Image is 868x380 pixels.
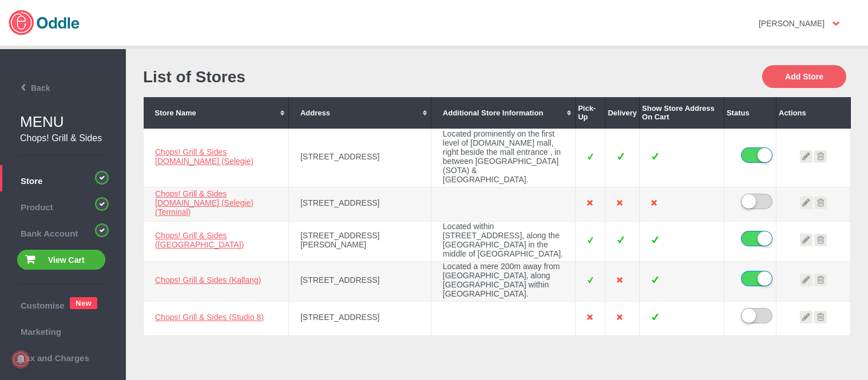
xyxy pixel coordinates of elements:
[144,97,289,129] th: Store Name: No sort applied, activate to apply an ascending sort
[431,129,575,187] td: Located prominently on the first level of [DOMAIN_NAME] mall, right beside the mall entrance , in...
[576,97,605,129] th: Pick-Up: No sort applied, sorting is disabled
[779,109,848,117] div: Actions
[640,97,724,129] th: Show Store Address On Cart: No sort applied, sorting is disabled
[6,298,63,310] span: Customise
[95,171,109,185] img: circular-progress-bar-green-completed.png
[155,109,277,117] div: Store Name
[20,133,109,143] h2: Chops! Grill & Sides
[20,113,126,131] h1: MENU
[288,187,431,221] td: [STREET_ADDRESS]
[155,189,253,217] a: Chops! Grill & Sides [DOMAIN_NAME] (Selegie) (Terminal)
[431,261,575,301] td: Located a mere 200m away from [GEOGRAPHIC_DATA], along [GEOGRAPHIC_DATA] within [GEOGRAPHIC_DATA].
[833,22,839,26] img: user-option-arrow.png
[608,109,637,117] div: Delivery
[300,109,419,117] div: Address
[288,97,431,129] th: Address: No sort applied, activate to apply an ascending sort
[759,19,825,28] strong: [PERSON_NAME]
[776,97,851,129] th: Actions: No sort applied, sorting is disabled
[431,97,575,129] th: Additional Store Information: No sort applied, activate to apply an ascending sort
[6,199,120,212] span: Product
[288,221,431,261] td: [STREET_ADDRESS][PERSON_NAME]
[443,109,564,117] div: Additional Store Information
[762,65,846,88] button: Add Store
[95,223,109,237] img: circular-progress-bar-green-completed.png
[155,313,264,322] a: Chops! Grill & Sides (Studio 8)
[288,261,431,301] td: [STREET_ADDRESS]
[6,226,120,238] span: Bank Account
[727,109,774,117] div: Status
[605,97,640,129] th: Delivery: No sort applied, sorting is disabled
[155,147,253,166] a: Chops! Grill & Sides [DOMAIN_NAME] (Selegie)
[70,297,97,309] span: New
[578,104,603,121] div: Pick-Up
[6,324,120,337] span: Marketing
[6,173,120,186] span: Store
[17,250,105,270] button: View Cart
[155,231,244,249] a: Chops! Grill & Sides ([GEOGRAPHIC_DATA])
[431,221,575,261] td: Located within [STREET_ADDRESS], along the [GEOGRAPHIC_DATA] in the middle of [GEOGRAPHIC_DATA].
[4,83,50,93] span: Back
[143,68,497,86] h1: List of Stores
[288,129,431,187] td: [STREET_ADDRESS]
[288,301,431,335] td: [STREET_ADDRESS]
[642,104,722,121] div: Show Store Address On Cart
[155,275,261,285] a: Chops! Grill & Sides (Kallang)
[48,255,85,265] span: View Cart
[724,97,776,129] th: Status: No sort applied, sorting is disabled
[6,350,120,363] span: Tax and Charges
[95,197,109,211] img: circular-progress-bar-green-completed.png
